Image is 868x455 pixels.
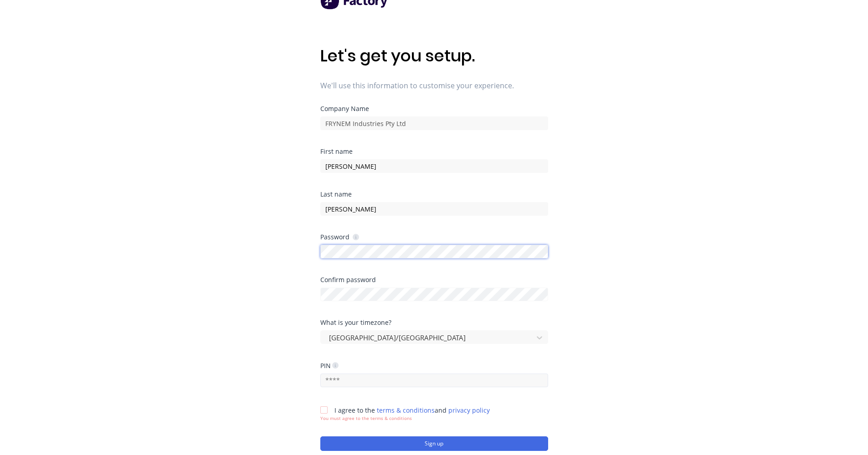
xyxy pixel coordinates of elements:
[320,415,490,422] div: You must agree to the terms & conditions
[320,277,548,283] div: Confirm password
[320,361,339,370] div: PIN
[320,46,548,66] h1: Let's get you setup.
[320,106,548,112] div: Company Name
[320,319,548,326] div: What is your timezone?
[320,148,548,155] div: First name
[320,191,548,197] div: Last name
[320,80,548,91] span: We'll use this information to customise your experience.
[320,233,359,241] div: Password
[334,406,490,415] span: I agree to the and
[448,406,490,415] a: privacy policy
[320,436,548,451] button: Sign up
[377,406,435,415] a: terms & conditions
